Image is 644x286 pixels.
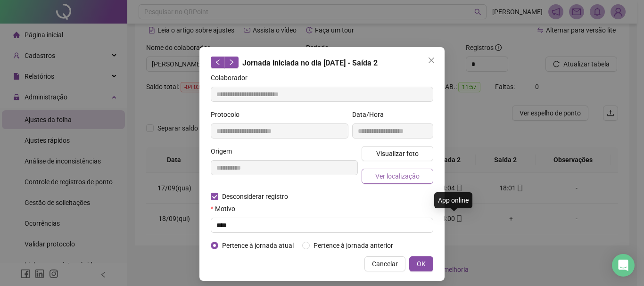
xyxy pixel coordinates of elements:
[352,109,390,120] label: Data/Hora
[362,146,433,161] button: Visualizar foto
[376,148,419,159] span: Visualizar foto
[375,171,420,181] span: Ver localização
[310,240,397,251] span: Pertence à jornada anterior
[224,57,239,68] button: right
[409,256,433,271] button: OK
[424,53,439,68] button: Close
[211,57,225,68] button: left
[211,109,246,120] label: Protocolo
[372,259,398,269] span: Cancelar
[364,256,405,271] button: Cancelar
[218,191,292,202] span: Desconsiderar registro
[218,240,297,251] span: Pertence à jornada atual
[211,57,433,69] div: Jornada iniciada no dia [DATE] - Saída 2
[228,59,235,65] span: right
[428,57,435,64] span: close
[215,59,221,65] span: left
[211,73,254,83] label: Colaborador
[612,254,635,277] div: Open Intercom Messenger
[362,169,433,184] button: Ver localização
[211,204,241,214] label: Motivo
[417,259,426,269] span: OK
[211,146,238,156] label: Origem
